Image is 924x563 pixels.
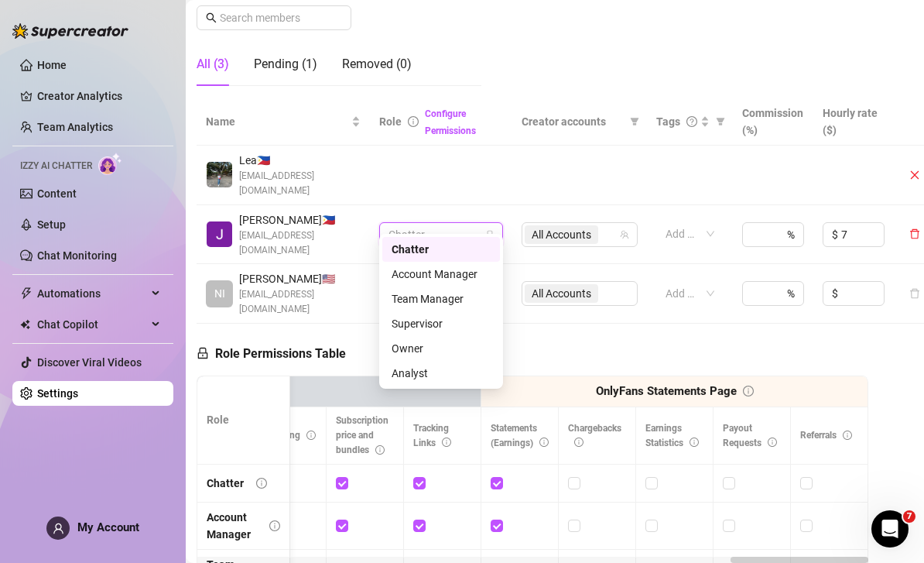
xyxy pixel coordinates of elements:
span: Creator accounts [522,113,624,130]
span: info-circle [743,386,754,397]
span: Referrals [800,430,852,441]
a: Home [37,59,67,71]
img: John Anthon Tan [207,221,232,247]
iframe: Intercom live chat [871,510,909,548]
span: Lea 🇵🇭 [239,152,361,169]
div: Chatter [392,241,491,258]
span: info-circle [574,438,583,447]
img: AI Chatter [98,153,122,175]
div: Team Manager [382,287,500,311]
span: filter [716,117,725,126]
div: Supervisor [392,315,491,332]
div: Pending (1) [254,55,317,74]
span: lock [485,230,495,239]
a: Content [37,187,77,200]
a: Settings [37,387,78,400]
span: Automations [37,281,147,306]
div: Chatter [207,475,244,492]
span: Payout Requests [723,423,777,448]
span: NI [214,285,225,302]
span: info-circle [408,116,419,127]
span: filter [713,110,728,133]
div: Analyst [392,365,491,382]
span: info-circle [306,431,316,440]
span: info-circle [442,438,451,447]
span: [PERSON_NAME] 🇺🇸 [239,270,361,287]
th: Commission (%) [733,98,813,146]
span: 7 [903,510,915,523]
span: filter [630,117,639,126]
div: Owner [392,340,491,357]
span: delete [909,228,920,239]
span: Role [379,115,402,128]
span: info-circle [768,438,777,447]
span: Statements (Earnings) [491,423,549,448]
span: info-circle [843,431,852,440]
strong: OnlyFans Statements Page [596,384,737,398]
span: [PERSON_NAME] 🇵🇭 [239,211,361,228]
span: user [53,523,64,534]
span: thunderbolt [20,287,33,300]
div: Team Manager [392,290,491,307]
span: Earnings Statistics [645,423,699,448]
span: search [206,12,217,23]
span: team [620,230,629,239]
span: Subscription price and bundles [336,415,388,455]
div: Removed (0) [342,55,412,74]
th: Role [197,376,290,465]
span: info-circle [269,520,280,531]
span: Tracking Links [413,423,451,448]
span: Chat Copilot [37,312,147,337]
span: Izzy AI Chatter [20,159,92,173]
a: Team Analytics [37,121,113,133]
div: Account Manager [207,509,257,543]
span: [EMAIL_ADDRESS][DOMAIN_NAME] [239,287,361,317]
span: info-circle [539,438,549,447]
span: close [909,170,920,180]
span: info-circle [256,478,267,489]
span: Chargebacks [568,423,621,448]
div: Account Manager [382,262,500,287]
img: Lea [207,162,232,187]
span: [EMAIL_ADDRESS][DOMAIN_NAME] [239,169,361,198]
h5: Role Permissions Table [197,345,346,363]
div: Owner [382,336,500,361]
div: Chatter [382,237,500,262]
span: Tags [656,113,680,130]
span: All Accounts [532,226,591,243]
a: Configure Permissions [425,108,476,136]
a: Chat Monitoring [37,249,117,262]
span: filter [627,110,642,133]
a: Discover Viral Videos [37,356,142,369]
div: Supervisor [382,311,500,336]
span: info-circle [375,445,385,455]
th: Name [197,98,370,146]
a: Creator Analytics [37,84,161,108]
span: [EMAIL_ADDRESS][DOMAIN_NAME] [239,228,361,258]
span: info-circle [690,438,699,447]
span: lock [197,347,209,359]
div: Account Manager [392,266,491,283]
span: Chatter [388,223,494,246]
a: Setup [37,218,66,231]
div: Analyst [382,361,500,386]
span: My Account [77,520,139,534]
img: Chat Copilot [20,319,30,330]
img: logo-BBDzfeDw.svg [12,23,128,39]
th: Hourly rate ($) [813,98,894,146]
span: question-circle [686,116,697,127]
span: All Accounts [525,225,598,244]
span: Name [206,113,348,130]
input: Search members [220,9,330,26]
div: All (3) [197,55,229,74]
